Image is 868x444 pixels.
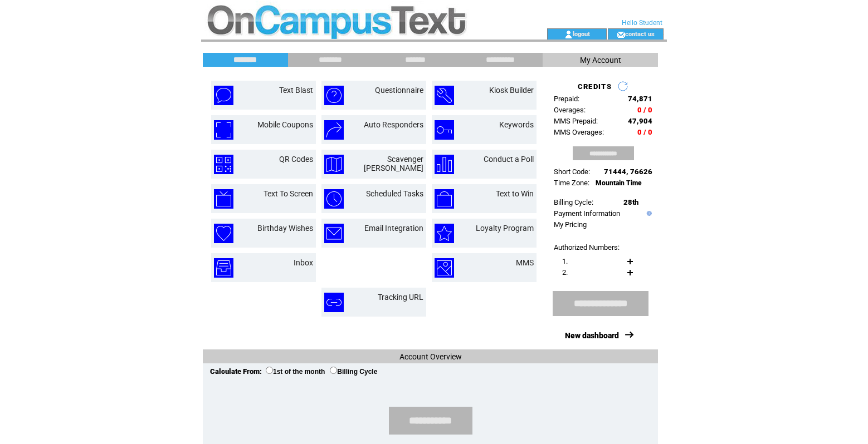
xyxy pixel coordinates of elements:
[399,352,462,361] span: Account Overview
[554,117,598,125] span: MMS Prepaid:
[214,189,233,209] img: text-to-screen.png
[330,368,377,376] label: Billing Cycle
[366,189,423,198] a: Scheduled Tasks
[554,128,604,136] span: MMS Overages:
[324,120,344,140] img: auto-responders.png
[214,258,233,278] img: inbox.png
[476,224,534,233] a: Loyalty Program
[324,155,344,174] img: scavenger-hunt.png
[578,82,612,91] span: CREDITS
[564,30,573,39] img: account_icon.gif
[257,120,313,129] a: Mobile Coupons
[496,189,534,198] a: Text to Win
[364,155,423,172] a: Scavenger [PERSON_NAME]
[622,19,662,27] span: Hello Student
[435,86,454,105] img: kiosk-builder.png
[604,167,652,176] span: 71444, 76626
[214,86,233,105] img: text-blast.png
[554,106,586,114] span: Overages:
[562,257,568,265] span: 1.
[210,367,262,376] span: Calculate From:
[554,167,590,176] span: Short Code:
[625,30,655,37] a: contact us
[324,189,344,209] img: scheduled-tasks.png
[554,179,589,187] span: Time Zone:
[324,224,344,243] img: email-integration.png
[617,30,625,39] img: contact_us_icon.gif
[264,189,313,198] a: Text To Screen
[484,155,534,164] a: Conduct a Poll
[554,220,587,229] a: My Pricing
[266,367,273,374] input: 1st of the month
[628,95,652,103] span: 74,871
[489,86,534,95] a: Kiosk Builder
[516,258,534,267] a: MMS
[435,155,454,174] img: conduct-a-poll.png
[637,128,652,136] span: 0 / 0
[375,86,423,95] a: Questionnaire
[554,198,593,206] span: Billing Cycle:
[324,293,344,312] img: tracking-url.png
[294,258,313,267] a: Inbox
[596,179,642,187] span: Mountain Time
[637,106,652,114] span: 0 / 0
[214,120,233,140] img: mobile-coupons.png
[499,120,534,129] a: Keywords
[573,30,590,37] a: logout
[554,95,579,103] span: Prepaid:
[214,155,233,174] img: qr-codes.png
[623,198,638,206] span: 28th
[554,243,620,251] span: Authorized Numbers:
[554,209,620,218] a: Payment Information
[266,368,325,376] label: 1st of the month
[257,224,313,233] a: Birthday Wishes
[435,120,454,140] img: keywords.png
[580,56,621,65] span: My Account
[628,117,652,125] span: 47,904
[435,224,454,243] img: loyalty-program.png
[279,86,313,95] a: Text Blast
[435,258,454,278] img: mms.png
[364,224,423,233] a: Email Integration
[364,120,423,129] a: Auto Responders
[214,224,233,243] img: birthday-wishes.png
[324,86,344,105] img: questionnaire.png
[435,189,454,209] img: text-to-win.png
[378,293,423,302] a: Tracking URL
[279,155,313,164] a: QR Codes
[644,211,652,216] img: help.gif
[562,268,568,277] span: 2.
[565,331,619,340] a: New dashboard
[330,367,337,374] input: Billing Cycle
